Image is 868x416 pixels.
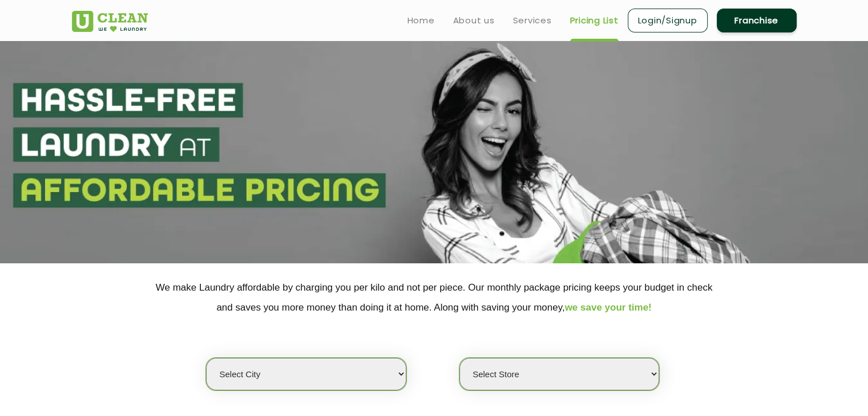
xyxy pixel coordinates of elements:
p: We make Laundry affordable by charging you per kilo and not per piece. Our monthly package pricin... [72,278,797,317]
span: we save your time! [565,302,652,313]
a: Franchise [717,9,797,32]
img: UClean Laundry and Dry Cleaning [72,11,148,32]
a: About us [453,14,495,27]
a: Login/Signup [628,9,708,32]
a: Pricing List [570,14,619,27]
a: Services [513,14,552,27]
a: Home [407,14,435,27]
